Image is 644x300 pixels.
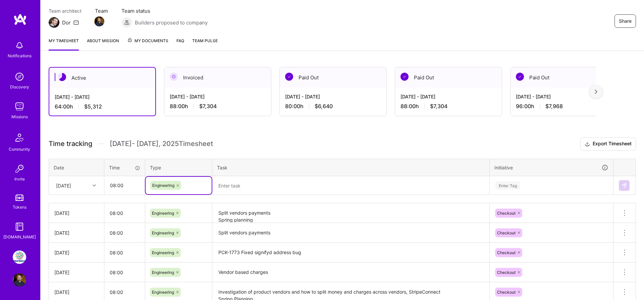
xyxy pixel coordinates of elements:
[285,73,293,81] img: Paid Out
[110,140,213,148] span: [DATE] - [DATE] , 2025 Timesheet
[13,13,27,25] img: logo
[495,180,520,191] div: Enter Tag
[13,100,26,113] img: teamwork
[127,37,168,45] span: My Documents
[511,67,617,88] div: Paid Out
[13,204,26,211] div: Tokens
[94,16,104,26] img: Team Member Avatar
[54,229,99,236] div: [DATE]
[73,20,79,25] i: icon Mail
[49,159,104,176] th: Date
[87,37,119,51] a: About Mission
[109,164,140,171] div: Time
[11,273,28,287] a: User Avatar
[54,210,99,217] div: [DATE]
[9,146,30,153] div: Community
[95,16,104,27] a: Team Member Avatar
[14,175,25,182] div: Invite
[49,17,59,28] img: Team Architect
[84,103,102,110] span: $5,312
[8,52,32,59] div: Notifications
[516,93,612,100] div: [DATE] - [DATE]
[170,103,266,110] div: 88:00 h
[152,250,174,255] span: Engineering
[400,73,409,81] img: Paid Out
[145,159,212,176] th: Type
[595,89,597,94] img: right
[95,7,108,14] span: Team
[13,250,26,264] img: PepsiCo: SodaStream Intl. 2024 AOP
[11,250,28,264] a: PepsiCo: SodaStream Intl. 2024 AOP
[104,264,145,281] input: HH:MM
[516,73,524,81] img: Paid Out
[54,289,99,296] div: [DATE]
[58,73,66,81] img: Active
[170,93,266,100] div: [DATE] - [DATE]
[395,67,502,88] div: Paid Out
[13,273,26,287] img: User Avatar
[121,7,208,14] span: Team status
[497,211,516,216] span: Checkout
[213,243,489,262] textarea: PCK-1773 Fixed signifyd address bug
[176,37,184,51] a: FAQ
[494,164,608,171] div: Initiative
[580,137,636,151] button: Export Timesheet
[152,183,174,188] span: Engineering
[152,211,174,216] span: Engineering
[285,103,381,110] div: 80:00 h
[55,93,150,100] div: [DATE] - [DATE]
[212,159,490,176] th: Task
[285,93,381,100] div: [DATE] - [DATE]
[93,184,96,187] i: icon Chevron
[13,220,26,233] img: guide book
[622,183,627,188] img: Submit
[545,103,563,110] span: $7,968
[49,7,82,14] span: Team architect
[62,19,71,26] div: Dor
[54,249,99,256] div: [DATE]
[104,204,145,222] input: HH:MM
[585,141,590,148] i: icon Download
[152,270,174,275] span: Engineering
[497,230,516,235] span: Checkout
[614,14,636,28] button: Share
[192,38,218,43] span: Team Pulse
[619,18,632,24] span: Share
[497,290,516,295] span: Checkout
[280,67,386,88] div: Paid Out
[199,103,217,110] span: $7,304
[430,103,447,110] span: $7,304
[49,37,79,51] a: My timesheet
[13,39,26,52] img: bell
[3,233,36,240] div: [DOMAIN_NAME]
[54,269,99,276] div: [DATE]
[15,195,23,201] img: tokens
[135,19,208,26] span: Builders proposed to company
[192,37,218,51] a: Team Pulse
[152,290,174,295] span: Engineering
[127,37,168,51] a: My Documents
[121,17,132,28] img: Builders proposed to company
[213,204,489,222] textarea: Split vendors payments Spring planning
[497,270,516,275] span: Checkout
[56,182,71,189] div: [DATE]
[13,162,26,175] img: Invite
[105,176,145,194] input: HH:MM
[400,93,496,100] div: [DATE] - [DATE]
[104,224,145,242] input: HH:MM
[164,67,271,88] div: Invoiced
[497,250,516,255] span: Checkout
[49,68,155,88] div: Active
[400,103,496,110] div: 88:00 h
[170,73,178,81] img: Invoiced
[10,83,29,90] div: Discovery
[213,263,489,282] textarea: Vendor based charges
[13,70,26,83] img: discovery
[213,224,489,242] textarea: Split vendors payments
[11,113,28,120] div: Missions
[152,230,174,235] span: Engineering
[11,130,28,146] img: Community
[516,103,612,110] div: 96:00 h
[315,103,333,110] span: $6,640
[104,244,145,261] input: HH:MM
